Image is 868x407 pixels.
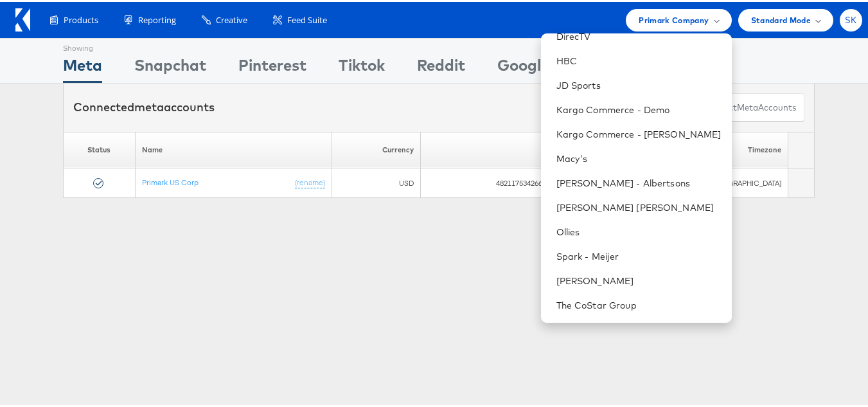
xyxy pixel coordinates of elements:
div: Showing [63,37,102,52]
a: Kargo Commerce - Demo [556,102,722,114]
span: SK [845,14,857,23]
a: Macy's [556,150,722,163]
th: Currency [332,130,421,167]
th: Status [64,130,136,167]
a: (rename) [295,176,325,186]
span: Reporting [138,12,176,24]
td: 482117534266232 [420,167,560,196]
a: HBC [556,53,722,66]
a: JD Sports [556,77,722,90]
a: [PERSON_NAME] [PERSON_NAME] [556,199,722,212]
a: [PERSON_NAME] - Albertsons [556,175,722,188]
a: The CoStar Group [556,297,722,310]
a: Kargo Commerce - [PERSON_NAME] [556,126,722,139]
th: Name [135,130,332,167]
span: Feed Suite [287,12,327,24]
span: Products [64,12,98,24]
span: meta [737,100,758,112]
span: Standard Mode [751,12,811,25]
div: Google [497,52,549,81]
th: ID [420,130,560,167]
div: Meta [63,52,102,81]
span: meta [134,98,164,113]
div: Tiktok [339,52,385,81]
div: Pinterest [238,52,306,81]
span: Primark Company [639,12,709,25]
a: Ollies [556,224,722,237]
div: Reddit [417,52,465,81]
div: Connected accounts [73,97,215,114]
a: DirecTV [556,28,722,41]
button: ConnectmetaAccounts [694,91,804,120]
a: [PERSON_NAME] [556,273,722,285]
a: Spark - Meijer [556,248,722,261]
span: Creative [216,12,247,24]
div: Snapchat [134,52,206,81]
a: Primark US Corp [142,176,199,185]
td: USD [332,167,421,196]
